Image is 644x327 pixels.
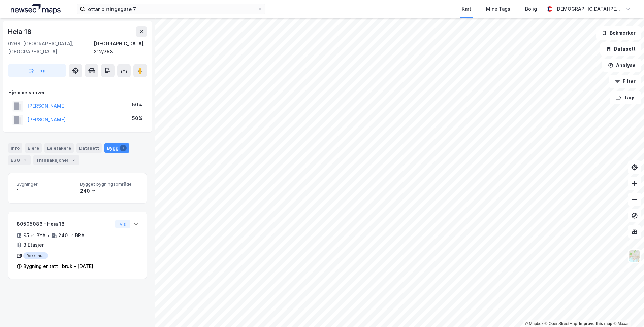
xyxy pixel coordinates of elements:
button: Analyse [602,59,641,72]
div: Kontrollprogram for chat [610,295,644,327]
div: 50% [132,114,142,122]
div: 1 [21,157,28,163]
div: 2 [70,157,77,163]
a: Improve this map [579,321,612,326]
div: Leietakere [44,143,74,153]
div: 1 [17,187,75,195]
a: OpenStreetMap [545,321,577,326]
span: Bygninger [17,181,75,187]
div: 1 [120,145,127,151]
div: 50% [132,101,142,109]
div: Transaksjoner [33,155,79,165]
div: Heia 18 [8,26,33,37]
div: Bygg [104,143,129,153]
button: Bokmerker [596,26,641,40]
div: Kart [462,5,471,13]
span: Bygget bygningsområde [80,181,138,187]
div: [GEOGRAPHIC_DATA], 212/753 [94,40,147,56]
div: Datasett [76,143,102,153]
div: Eiere [25,143,42,153]
div: 240 ㎡ BRA [58,231,85,240]
a: Mapbox [525,321,543,326]
div: • [47,233,50,238]
div: Info [8,143,22,153]
div: Bolig [525,5,537,13]
img: logo.a4113a55bc3d86da70a041830d287a7e.svg [11,4,61,14]
button: Vis [115,220,130,228]
div: [DEMOGRAPHIC_DATA][PERSON_NAME] [555,5,622,13]
div: 3 Etasjer [23,241,44,249]
img: Z [628,250,641,262]
div: Hjemmelshaver [8,88,147,97]
input: Søk på adresse, matrikkel, gårdeiere, leietakere eller personer [85,4,257,14]
button: Datasett [600,42,641,56]
div: Bygning er tatt i bruk - [DATE] [23,262,93,270]
button: Tags [610,91,641,104]
button: Tag [8,64,66,77]
iframe: Chat Widget [610,295,644,327]
div: 80505086 - Heia 18 [17,220,112,228]
div: 240 ㎡ [80,187,138,195]
div: 95 ㎡ BYA [23,231,46,240]
button: Filter [609,75,641,88]
div: ESG [8,155,31,165]
div: 0268, [GEOGRAPHIC_DATA], [GEOGRAPHIC_DATA] [8,40,94,56]
div: Mine Tags [486,5,510,13]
